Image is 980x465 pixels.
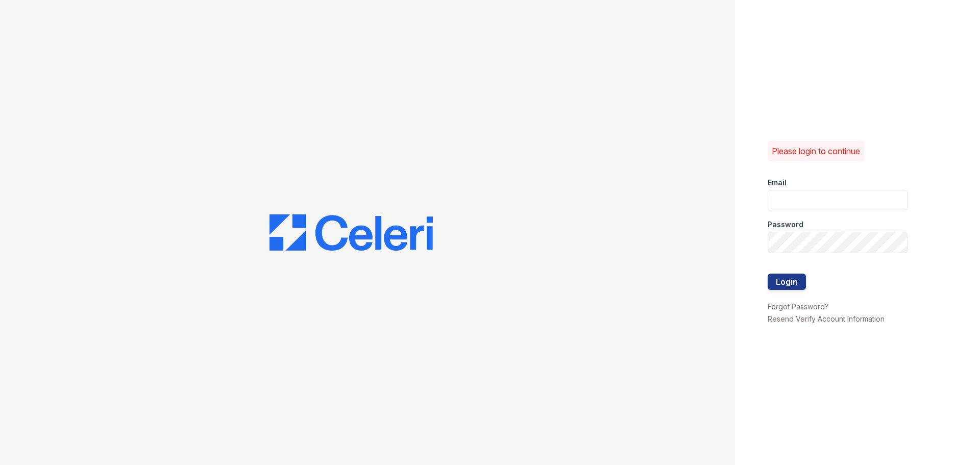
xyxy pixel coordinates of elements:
button: Login [768,274,806,290]
label: Password [768,219,803,230]
label: Email [768,178,787,188]
a: Forgot Password? [768,302,828,311]
a: Resend Verify Account Information [768,314,885,323]
img: CE_Logo_Blue-a8612792a0a2168367f1c8372b55b34899dd931a85d93a1a3d3e32e68fde9ad4.png [269,214,433,251]
p: Please login to continue [772,145,860,157]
